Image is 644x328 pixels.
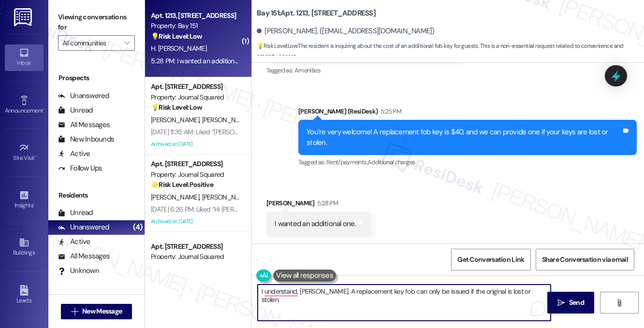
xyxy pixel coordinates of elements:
div: Property: Bay 151 [151,21,240,31]
span: [PERSON_NAME] [202,115,253,124]
div: Archived on [DATE] [150,138,241,150]
strong: 💡 Risk Level: Low [151,103,202,112]
div: I wanted an additional one. [275,219,356,229]
a: Leads [5,282,44,308]
span: Amenities [294,66,321,74]
div: [PERSON_NAME] [266,198,371,212]
button: Send [547,292,594,314]
span: • [35,153,36,160]
div: [DATE] 6:26 PM: Liked “Hi [PERSON_NAME] and [PERSON_NAME]! Starting [DATE]…” [151,205,382,214]
div: All Messages [58,251,110,261]
strong: 💡 Risk Level: Low [257,42,297,50]
div: All Messages [58,120,110,130]
div: Archived on [DATE] [150,215,241,228]
div: Apt. [STREET_ADDRESS] [151,159,240,169]
button: Share Conversation via email [536,249,634,271]
div: (4) [131,220,145,235]
button: New Message [61,304,132,319]
div: Residents [48,190,145,200]
div: 5:28 PM: I wanted an additional one. [151,57,252,65]
div: [PERSON_NAME] (ResiDesk) [298,106,637,120]
strong: 🌟 Risk Level: Positive [151,180,213,189]
div: 5:28 PM [315,198,338,208]
span: [PERSON_NAME] [151,193,202,201]
div: Prospects [48,73,145,83]
span: Share Conversation via email [542,255,628,265]
span: Send [569,298,584,308]
span: Get Conversation Link [457,255,524,265]
img: ResiDesk Logo [14,8,34,26]
div: Tagged as: [298,155,637,169]
textarea: To enrich screen reader interactions, please activate Accessibility in Grammarly extension settings [258,285,551,321]
span: Rent/payments , [326,158,367,166]
a: Inbox [5,44,44,71]
i:  [124,39,130,47]
span: H. [PERSON_NAME] [151,44,206,53]
div: Active [58,149,90,159]
div: [PERSON_NAME]. ([EMAIL_ADDRESS][DOMAIN_NAME]) [257,26,435,36]
div: Property: Journal Squared [151,92,240,102]
div: Property: Journal Squared [151,252,240,262]
div: Unanswered [58,91,109,101]
div: 5:25 PM [378,106,401,116]
div: You’re very welcome! A replacement fob key is $40, and we can provide one if your keys are lost o... [307,127,621,148]
div: Unread [58,105,93,115]
span: New Message [82,306,122,316]
span: [PERSON_NAME] [151,115,202,124]
div: Unread [58,208,93,218]
span: • [43,106,44,113]
input: All communities [62,35,119,51]
b: Bay 151: Apt. 1213, [STREET_ADDRESS] [257,8,376,18]
a: Buildings [5,234,44,260]
div: Unknown [58,266,99,276]
div: Unanswered [58,222,109,232]
div: Active [58,237,90,247]
span: Additional charges [367,158,415,166]
button: Get Conversation Link [451,249,530,271]
a: Site Visit • [5,140,44,166]
div: Property: Journal Squared [151,170,240,180]
span: [PERSON_NAME] [202,193,250,201]
i:  [615,299,623,307]
a: Insights • [5,187,44,213]
label: Viewing conversations for [58,10,135,35]
strong: 💡 Risk Level: Low [151,32,202,41]
div: Tagged as: [266,63,459,77]
i:  [71,308,78,315]
div: New Inbounds [58,134,114,144]
div: Apt. [STREET_ADDRESS] [151,82,240,92]
div: Apt. 1213, [STREET_ADDRESS] [151,11,240,21]
div: Apt. [STREET_ADDRESS] [151,242,240,252]
i:  [557,299,565,307]
span: • [33,200,35,207]
span: : The resident is inquiring about the cost of an additional fob key for guests. This is a non-ess... [257,41,644,62]
div: Past + Future Residents [48,293,145,303]
div: Follow Ups [58,163,102,173]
